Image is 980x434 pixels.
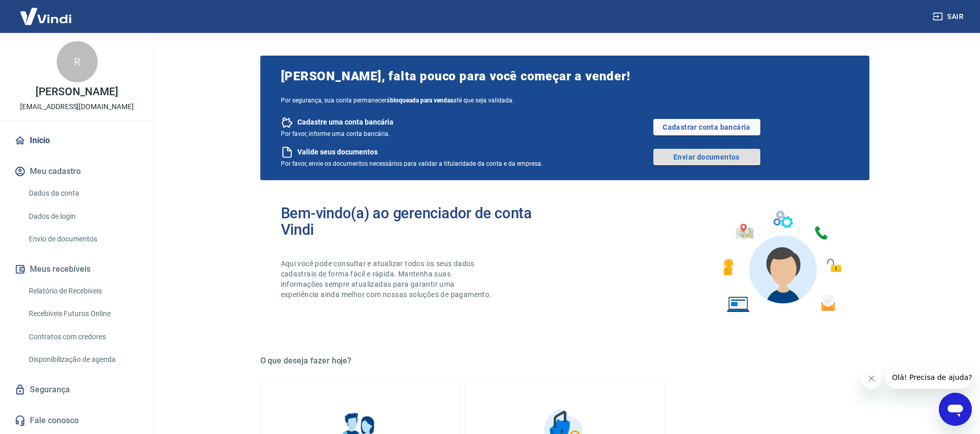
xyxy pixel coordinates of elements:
[861,368,882,389] iframe: Fechar mensagem
[390,97,453,104] b: bloqueada para vendas
[931,7,968,26] button: Sair
[281,68,849,84] span: [PERSON_NAME], falta pouco para você começar a vender!
[281,205,565,238] h2: Bem-vindo(a) ao gerenciador de conta Vindi
[297,117,394,127] span: Cadastre uma conta bancária
[25,183,141,204] a: Dados da conta
[297,147,378,157] span: Valide seus documentos
[25,303,141,324] a: Recebíveis Futuros Online
[12,1,79,32] img: Vindi
[20,101,134,112] p: [EMAIL_ADDRESS][DOMAIN_NAME]
[25,229,141,250] a: Envio de documentos
[939,393,972,426] iframe: Botão para abrir a janela de mensagens
[25,349,141,370] a: Disponibilização de agenda
[25,326,141,348] a: Contratos com credores
[12,409,141,432] a: Fale conosco
[25,281,141,302] a: Relatório de Recebíveis
[12,258,141,281] button: Meus recebíveis
[281,258,494,300] p: Aqui você pode consultar e atualizar todos os seus dados cadastrais de forma fácil e rápida. Mant...
[281,130,390,137] span: Por favor, informe uma conta bancária.
[653,149,760,165] a: Enviar documentos
[886,366,972,389] iframe: Mensagem da empresa
[281,160,543,167] span: Por favor, envie os documentos necessários para validar a titularidade da conta e da empresa.
[25,206,141,227] a: Dados de login
[12,160,141,183] button: Meu cadastro
[12,378,141,401] a: Segurança
[57,41,98,82] div: R
[714,205,849,319] img: Imagem de um avatar masculino com diversos icones exemplificando as funcionalidades do gerenciado...
[260,356,869,366] h5: O que deseja fazer hoje?
[35,86,118,97] p: [PERSON_NAME]
[12,129,141,152] a: Início
[653,119,760,135] a: Cadastrar conta bancária
[6,7,86,15] span: Olá! Precisa de ajuda?
[281,97,849,104] span: Por segurança, sua conta permanecerá até que seja validada.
